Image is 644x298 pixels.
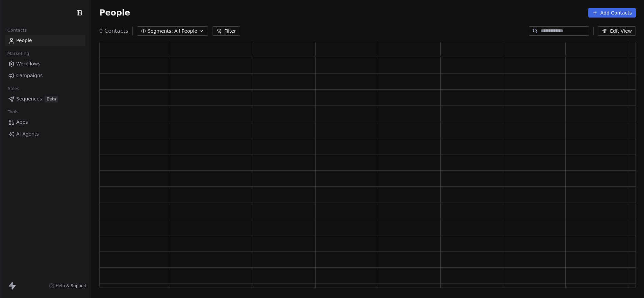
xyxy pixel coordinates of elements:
span: Sales [5,84,22,94]
span: Campaigns [16,72,43,79]
button: Filter [212,26,240,36]
span: Contacts [4,25,30,35]
span: Apps [16,119,28,126]
button: Edit View [598,26,636,36]
a: Campaigns [5,70,85,81]
a: People [5,35,85,46]
span: Marketing [4,49,32,59]
a: Workflows [5,58,85,69]
span: Workflows [16,60,41,67]
span: People [16,37,32,44]
a: Apps [5,117,85,128]
span: Segments: [148,28,173,35]
span: Tools [5,107,21,117]
span: AI Agents [16,130,39,138]
span: Help & Support [56,283,87,289]
span: 0 Contacts [99,27,128,35]
span: People [99,8,130,18]
span: Beta [45,96,58,102]
a: Help & Support [49,283,87,289]
a: SequencesBeta [5,93,85,105]
a: AI Agents [5,128,85,140]
span: All People [174,28,197,35]
button: Add Contacts [588,8,636,18]
span: Sequences [16,95,42,102]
